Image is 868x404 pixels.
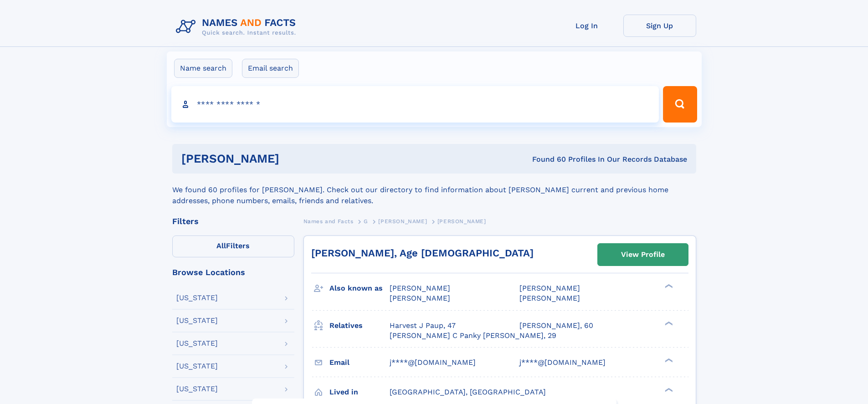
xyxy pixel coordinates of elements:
[311,247,534,259] a: [PERSON_NAME], Age [DEMOGRAPHIC_DATA]
[176,294,218,302] div: [US_STATE]
[519,321,593,331] a: [PERSON_NAME], 60
[437,218,486,225] span: [PERSON_NAME]
[216,241,226,250] span: All
[364,215,368,227] a: G
[172,15,303,39] img: Logo Names and Facts
[550,15,623,37] a: Log In
[378,215,427,227] a: [PERSON_NAME]
[329,318,390,333] h3: Relatives
[406,154,687,164] div: Found 60 Profiles In Our Records Database
[176,385,218,393] div: [US_STATE]
[519,284,580,292] span: [PERSON_NAME]
[390,388,546,396] span: [GEOGRAPHIC_DATA], [GEOGRAPHIC_DATA]
[176,340,218,347] div: [US_STATE]
[378,218,427,225] span: [PERSON_NAME]
[621,244,665,265] div: View Profile
[329,384,390,400] h3: Lived in
[390,294,450,302] span: [PERSON_NAME]
[176,317,218,324] div: [US_STATE]
[172,217,294,225] div: Filters
[303,215,354,227] a: Names and Facts
[176,363,218,370] div: [US_STATE]
[174,59,232,78] label: Name search
[181,153,406,164] h1: [PERSON_NAME]
[598,244,688,266] a: View Profile
[663,357,673,363] div: ❯
[172,235,294,257] label: Filters
[172,174,696,206] div: We found 60 profiles for [PERSON_NAME]. Check out our directory to find information about [PERSON...
[663,86,697,123] button: Search Button
[663,320,673,326] div: ❯
[519,294,580,302] span: [PERSON_NAME]
[390,284,450,292] span: [PERSON_NAME]
[329,355,390,370] h3: Email
[663,283,673,289] div: ❯
[623,15,696,37] a: Sign Up
[364,218,368,225] span: G
[242,59,299,78] label: Email search
[329,281,390,296] h3: Also known as
[390,321,456,331] a: Harvest J Paup, 47
[171,86,659,123] input: search input
[390,331,556,341] a: [PERSON_NAME] C Panky [PERSON_NAME], 29
[663,387,673,393] div: ❯
[172,268,294,276] div: Browse Locations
